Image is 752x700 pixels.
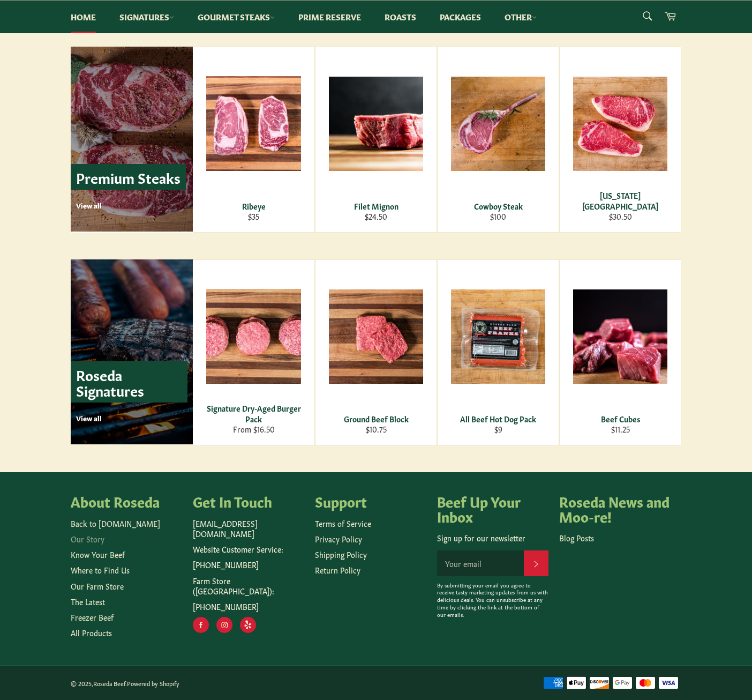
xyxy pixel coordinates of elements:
div: Ribeye [200,201,308,211]
a: New York Strip [US_STATE][GEOGRAPHIC_DATA] $30.50 [559,47,681,233]
a: Prime Reserve [288,1,372,33]
p: By submitting your email you agree to receive tasty marketing updates from us with delicious deal... [437,582,548,619]
small: © 2025, . [71,679,179,687]
a: Packages [429,1,492,33]
a: Filet Mignon Filet Mignon $24.50 [315,47,437,233]
h4: Get In Touch [193,494,304,509]
div: $10.75 [322,424,430,434]
a: Cowboy Steak Cowboy Steak $100 [437,47,559,233]
a: Privacy Policy [315,533,362,544]
div: Filet Mignon [322,201,430,211]
div: $30.50 [567,211,674,221]
img: Cowboy Steak [451,77,545,171]
div: All Beef Hot Dog Pack [445,414,552,424]
a: Signatures [109,1,185,33]
a: Roseda Beef [93,679,125,687]
a: Beef Cubes Beef Cubes $11.25 [559,259,681,445]
img: Ribeye [206,76,301,171]
h4: Support [315,494,426,509]
p: Website Customer Service: [193,544,304,554]
div: $9 [445,424,552,434]
a: Know Your Beef [71,549,125,560]
input: Your email [437,550,524,576]
img: New York Strip [573,77,667,171]
img: Beef Cubes [573,289,667,384]
div: $100 [445,211,552,221]
p: [PHONE_NUMBER] [193,560,304,570]
p: [PHONE_NUMBER] [193,601,304,612]
a: Powered by Shopify [127,679,179,687]
a: Premium Steaks View all [71,47,193,232]
a: Roseda Signatures View all [71,259,193,444]
img: Filet Mignon [329,77,423,171]
div: [US_STATE][GEOGRAPHIC_DATA] [567,190,674,211]
div: From $16.50 [200,424,308,434]
div: Cowboy Steak [445,201,552,211]
p: View all [76,413,187,423]
a: Other [494,1,547,33]
a: All Beef Hot Dog Pack All Beef Hot Dog Pack $9 [437,259,559,445]
a: Where to Find Us [71,564,130,575]
h4: Roseda News and Moo-re! [559,494,671,523]
a: Terms of Service [315,518,371,528]
a: Gourmet Steaks [187,1,285,33]
div: Ground Beef Block [322,414,430,424]
a: Return Policy [315,564,360,575]
h4: Beef Up Your Inbox [437,494,548,523]
p: Premium Steaks [71,164,186,190]
p: [EMAIL_ADDRESS][DOMAIN_NAME] [193,518,304,539]
a: Freezer Beef [71,612,114,622]
img: Ground Beef Block [329,289,423,384]
a: Blog Posts [559,532,594,543]
p: Farm Store ([GEOGRAPHIC_DATA]): [193,576,304,597]
p: View all [76,200,186,210]
a: Our Story [71,533,104,544]
a: Shipping Policy [315,549,367,560]
div: $35 [200,211,308,221]
img: All Beef Hot Dog Pack [451,289,545,384]
a: Ribeye Ribeye $35 [193,47,315,233]
p: Roseda Signatures [71,361,187,403]
a: Signature Dry-Aged Burger Pack Signature Dry-Aged Burger Pack From $16.50 [193,259,315,445]
img: Signature Dry-Aged Burger Pack [206,289,301,384]
div: Signature Dry-Aged Burger Pack [200,403,308,424]
a: The Latest [71,596,105,607]
div: $24.50 [322,211,430,221]
a: Our Farm Store [71,580,124,591]
div: Beef Cubes [567,414,674,424]
a: Back to [DOMAIN_NAME] [71,518,160,528]
a: All Products [71,627,112,638]
h4: About Roseda [71,494,182,509]
div: $11.25 [567,424,674,434]
a: Ground Beef Block Ground Beef Block $10.75 [315,259,437,445]
a: Roasts [374,1,427,33]
a: Home [60,1,107,33]
p: Sign up for our newsletter [437,533,548,543]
